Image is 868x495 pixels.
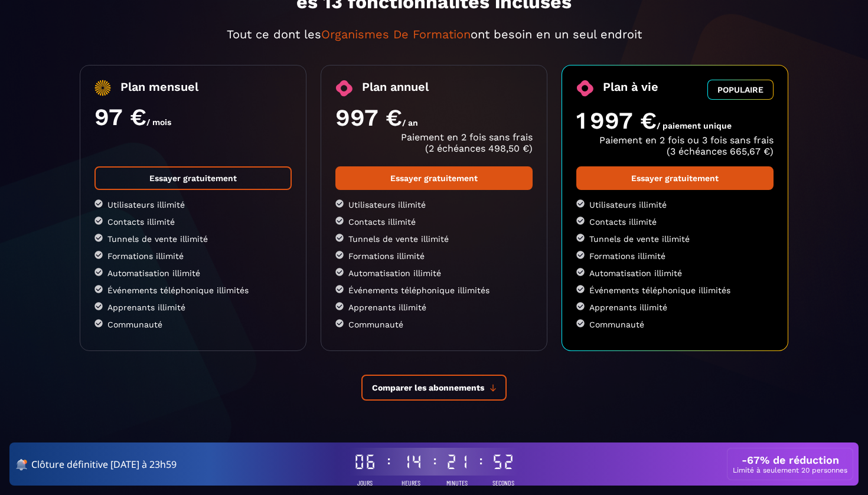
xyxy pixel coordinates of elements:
li: Utilisateurs illimité [94,199,292,209]
span: Comparer les abonnements [372,383,484,392]
p: Paiement en 2 fois ou 3 fois sans frais (3 échéances 665,67 €) [576,135,774,157]
img: checked [335,199,344,208]
span: Heures [402,478,420,487]
span: Seconds [492,478,514,487]
button: POPULAIRE [707,80,774,100]
a: Essayer gratuitement [94,166,292,190]
li: Événements téléphonique illimités [576,285,774,295]
li: Formations illimité [335,251,533,261]
img: checked [335,217,344,225]
div: 06 [354,453,376,471]
img: checked [94,251,103,259]
img: checked [576,319,585,327]
span: / mois [146,117,171,127]
li: Apprenants illimité [576,302,774,312]
li: Tunnels de vente illimité [94,234,292,244]
p: Tout ce dont les ont besoin en un seul endroit [80,27,788,41]
li: Automatisation illimité [335,268,533,278]
span: Plan mensuel [120,80,198,96]
span: 1 997 € [576,107,657,135]
p: Limité à seulement 20 personnes [733,466,847,474]
span: Minutes [446,478,468,487]
li: Contacts illimité [576,217,774,227]
img: checked [335,319,344,327]
li: Contacts illimité [335,217,533,227]
li: Communauté [576,319,774,329]
span: 997 € [335,104,402,132]
li: Formations illimité [576,251,774,261]
p: Paiement en 2 fois sans frais (2 échéances 498,50 €) [335,132,533,154]
img: checked [335,234,344,242]
li: Automatisation illimité [576,268,774,278]
a: Essayer gratuitement [335,166,533,190]
li: Tunnels de vente illimité [576,234,774,244]
img: checked [576,268,585,276]
img: checked [576,251,585,259]
img: checked [335,251,344,259]
img: checked [94,234,103,242]
img: checked [94,268,103,276]
span: Jours [357,478,373,487]
li: Automatisation illimité [94,268,292,278]
span: Plan annuel [362,80,429,97]
li: Utilisateurs illimité [335,199,533,209]
img: checked [576,199,585,208]
li: Contacts illimité [94,217,292,227]
a: Essayer gratuitement [576,166,774,190]
li: Événements téléphonique illimités [335,285,533,295]
span: / an [402,118,418,127]
span: Clôture définitive [DATE] à 23h59 [31,457,177,471]
li: Utilisateurs illimité [576,199,774,209]
div: 14 [400,453,422,471]
img: checked [335,268,344,276]
span: POPULAIRE [717,85,763,94]
img: checked [94,285,103,293]
img: checked [94,199,103,208]
img: checked [576,217,585,225]
li: Événements téléphonique illimités [94,285,292,295]
li: Communauté [94,319,292,329]
li: Apprenants illimité [335,302,533,312]
li: Formations illimité [94,251,292,261]
img: checked [335,285,344,293]
img: checked [335,302,344,310]
li: Communauté [335,319,533,329]
span: 97 € [94,103,146,131]
span: Plan à vie [603,80,658,100]
img: checked [94,302,103,310]
span: Organismes De Formation [321,27,471,41]
img: checked [94,319,103,327]
img: checked [576,285,585,293]
img: checked [576,302,585,310]
li: Tunnels de vente illimité [335,234,533,244]
span: / paiement unique [657,121,732,130]
div: 21 [446,453,468,471]
div: 52 [492,453,514,471]
li: Apprenants illimité [94,302,292,312]
img: checked [94,217,103,225]
h3: -67% de réduction [742,454,839,466]
button: Comparer les abonnements [361,375,507,401]
img: checked [576,234,585,242]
